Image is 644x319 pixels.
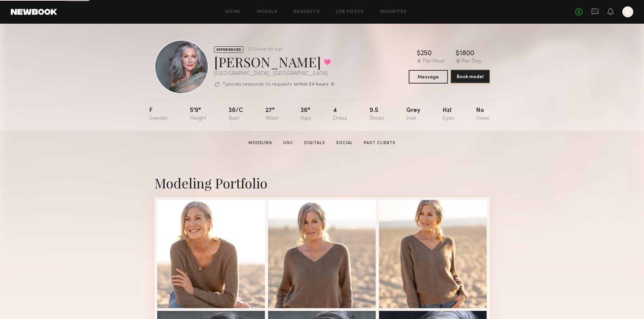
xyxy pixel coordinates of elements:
a: Past Clients [361,140,398,146]
div: Modeling Portfolio [154,174,490,192]
a: E [622,6,633,17]
div: Per Day [462,59,481,65]
a: Job Posts [336,10,364,14]
a: Modeling [246,140,275,146]
div: $ [417,50,421,57]
div: 36" [301,108,311,121]
a: UGC [281,140,296,146]
a: Favorites [380,10,407,14]
div: $ [456,50,459,57]
a: Social [333,140,356,146]
div: 4 [333,108,347,121]
a: Models [257,10,278,14]
div: [GEOGRAPHIC_DATA] , [GEOGRAPHIC_DATA] [214,71,335,77]
div: [PERSON_NAME] [214,53,335,71]
button: Message [409,70,448,84]
div: 9.5 [369,108,384,121]
div: Per Hour [423,59,445,65]
div: 27" [265,108,278,121]
div: EXPERIENCED [214,46,243,53]
a: Home [225,10,241,14]
div: 36/c [229,108,243,121]
a: Digitals [302,140,328,146]
button: Book model [451,70,490,83]
p: Typically responds to requests [222,82,292,87]
div: Grey [406,108,420,121]
div: 1800 [459,50,474,57]
div: 5'9" [190,108,206,121]
div: 250 [421,50,432,57]
div: No [476,108,490,121]
div: Hzl [443,108,454,121]
b: within 24 hours [294,82,329,87]
div: F [149,108,168,121]
div: Online 11hr ago [253,47,283,52]
a: Requests [294,10,320,14]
